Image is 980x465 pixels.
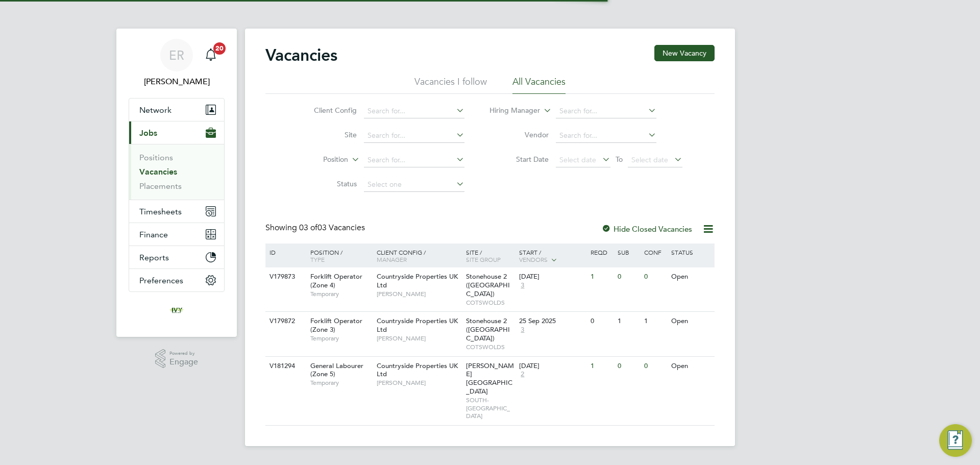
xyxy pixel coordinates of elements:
[267,312,303,331] div: V179872
[116,29,237,337] nav: Main navigation
[298,106,357,115] label: Client Config
[466,316,510,342] span: Stonehouse 2 ([GEOGRAPHIC_DATA])
[129,144,224,200] div: Jobs
[519,281,526,290] span: 3
[466,299,514,307] span: COTSWOLDS
[615,357,642,376] div: 0
[519,317,585,326] div: 25 Sep 2025
[601,224,692,234] label: Hide Closed Vacancies
[310,379,372,387] span: Temporary
[129,76,225,88] span: Emma Randall
[364,129,464,143] input: Search for...
[213,42,226,55] span: 20
[364,104,464,118] input: Search for...
[642,267,668,286] div: 0
[377,316,458,334] span: Countryside Properties UK Ltd
[310,290,372,298] span: Temporary
[364,153,464,167] input: Search for...
[377,379,461,387] span: [PERSON_NAME]
[615,243,642,261] div: Sub
[519,326,526,334] span: 3
[490,130,549,139] label: Vendor
[129,99,224,121] button: Network
[615,267,642,286] div: 0
[519,255,548,263] span: Vendors
[377,272,458,289] span: Countryside Properties UK Ltd
[267,243,303,261] div: ID
[129,302,225,319] a: Go to home page
[654,45,715,61] button: New Vacancy
[669,357,713,376] div: Open
[377,334,461,342] span: [PERSON_NAME]
[129,246,224,268] button: Reports
[267,357,303,376] div: V181294
[377,361,458,379] span: Countryside Properties UK Ltd
[310,272,362,289] span: Forklift Operator (Zone 4)
[298,130,357,139] label: Site
[588,267,615,286] div: 1
[267,267,303,286] div: V179873
[139,181,182,191] a: Placements
[139,253,169,262] span: Reports
[265,223,367,233] div: Showing
[612,153,626,166] span: To
[631,155,668,164] span: Select date
[201,39,221,71] a: 20
[303,243,374,268] div: Position /
[642,357,668,376] div: 0
[168,302,185,319] img: ivyresourcegroup-logo-retina.png
[129,39,225,88] a: ER[PERSON_NAME]
[139,128,157,138] span: Jobs
[519,370,526,379] span: 2
[466,272,510,298] span: Stonehouse 2 ([GEOGRAPHIC_DATA])
[155,349,199,369] a: Powered byEngage
[310,255,325,263] span: Type
[310,316,362,334] span: Forklift Operator (Zone 3)
[139,153,173,162] a: Positions
[129,223,224,246] button: Finance
[139,276,183,285] span: Preferences
[129,121,224,144] button: Jobs
[517,243,588,269] div: Start /
[642,312,668,331] div: 1
[364,178,464,192] input: Select one
[414,76,487,94] li: Vacancies I follow
[669,312,713,331] div: Open
[559,155,596,164] span: Select date
[169,48,184,62] span: ER
[139,167,177,177] a: Vacancies
[615,312,642,331] div: 1
[556,104,656,118] input: Search for...
[169,358,198,366] span: Engage
[481,106,540,116] label: Hiring Manager
[588,243,615,261] div: Reqd
[519,273,585,281] div: [DATE]
[588,312,615,331] div: 0
[490,155,549,164] label: Start Date
[512,76,566,94] li: All Vacancies
[377,255,407,263] span: Manager
[139,105,171,115] span: Network
[129,200,224,223] button: Timesheets
[466,361,514,396] span: [PERSON_NAME][GEOGRAPHIC_DATA]
[939,424,972,457] button: Engage Resource Center
[298,179,357,188] label: Status
[139,230,168,239] span: Finance
[139,207,182,216] span: Timesheets
[299,223,365,233] span: 03 Vacancies
[588,357,615,376] div: 1
[374,243,463,268] div: Client Config /
[466,396,514,420] span: SOUTH-[GEOGRAPHIC_DATA]
[310,361,363,379] span: General Labourer (Zone 5)
[377,290,461,298] span: [PERSON_NAME]
[466,255,501,263] span: Site Group
[129,269,224,291] button: Preferences
[556,129,656,143] input: Search for...
[669,243,713,261] div: Status
[466,343,514,351] span: COTSWOLDS
[289,155,348,165] label: Position
[310,334,372,342] span: Temporary
[519,362,585,371] div: [DATE]
[169,349,198,358] span: Powered by
[463,243,517,268] div: Site /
